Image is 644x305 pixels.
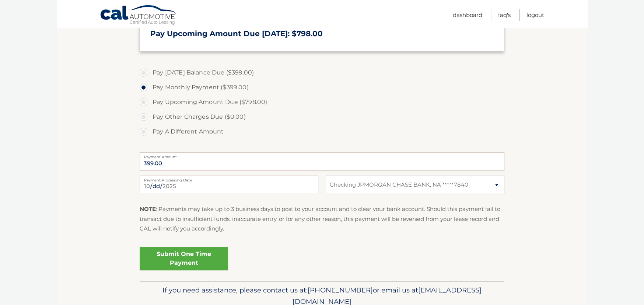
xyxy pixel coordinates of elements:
[498,9,511,21] a: FAQ's
[140,65,504,80] label: Pay [DATE] Balance Due ($399.00)
[100,5,177,26] a: Cal Automotive
[140,247,228,270] a: Submit One Time Payment
[140,205,156,212] strong: NOTE
[150,29,494,38] h3: Pay Upcoming Amount Due [DATE]: $798.00
[526,9,544,21] a: Logout
[140,152,504,171] input: Payment Amount
[140,176,318,194] input: Payment Date
[140,110,504,124] label: Pay Other Charges Due ($0.00)
[140,80,504,95] label: Pay Monthly Payment ($399.00)
[140,152,504,158] label: Payment Amount
[140,95,504,110] label: Pay Upcoming Amount Due ($798.00)
[140,204,504,233] p: : Payments may take up to 3 business days to post to your account and to clear your bank account....
[140,124,504,139] label: Pay A Different Amount
[308,286,373,294] span: [PHONE_NUMBER]
[140,176,318,181] label: Payment Processing Date
[453,9,482,21] a: Dashboard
